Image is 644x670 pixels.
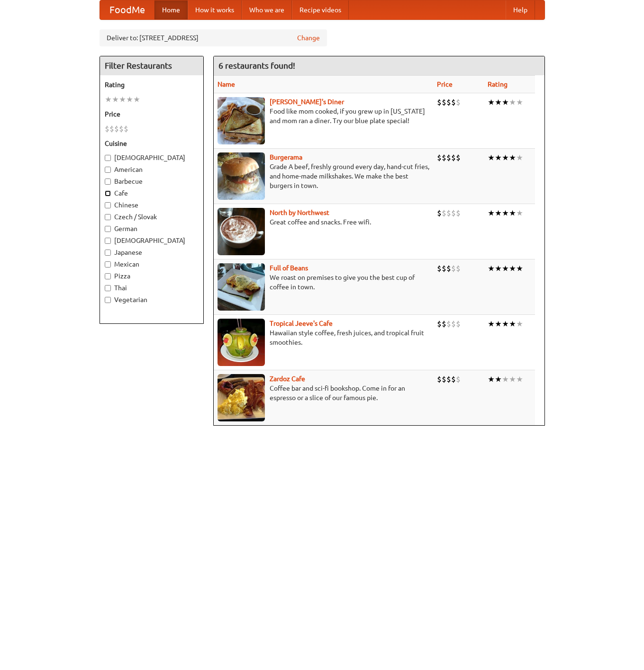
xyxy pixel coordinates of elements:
[218,97,265,144] img: sallys.jpg
[495,97,502,107] li: ★
[218,328,429,347] p: Hawaiian style coffee, fresh juices, and tropical fruit smoothies.
[502,319,509,329] li: ★
[516,208,523,218] li: ★
[218,162,429,190] p: Grade A beef, freshly ground every day, hand-cut fries, and home-made milkshakes. We make the bes...
[516,152,523,163] li: ★
[105,167,111,173] input: American
[218,80,235,88] a: Name
[124,124,128,134] li: $
[451,319,456,329] li: $
[218,273,429,292] p: We roast on premises to give you the best cup of coffee in town.
[446,97,451,107] li: $
[516,374,523,384] li: ★
[105,202,111,208] input: Chinese
[509,152,516,163] li: ★
[105,226,111,232] input: German
[437,319,442,329] li: $
[218,217,429,227] p: Great coffee and snacks. Free wifi.
[451,263,456,274] li: $
[516,97,523,107] li: ★
[437,80,453,88] a: Price
[456,319,461,329] li: $
[133,94,140,105] li: ★
[442,208,446,218] li: $
[506,0,535,19] a: Help
[495,319,502,329] li: ★
[502,208,509,218] li: ★
[105,94,112,105] li: ★
[509,319,516,329] li: ★
[437,263,442,274] li: $
[105,285,111,291] input: Thai
[442,374,446,384] li: $
[105,190,111,197] input: Cafe
[105,80,199,89] h5: Rating
[119,124,124,134] li: $
[297,33,320,43] a: Change
[105,153,199,162] label: [DEMOGRAPHIC_DATA]
[446,263,451,274] li: $
[495,152,502,163] li: ★
[114,124,119,134] li: $
[442,319,446,329] li: $
[105,271,199,281] label: Pizza
[105,214,111,220] input: Czech / Slovak
[488,80,508,88] a: Rating
[456,97,461,107] li: $
[502,97,509,107] li: ★
[105,295,199,304] label: Vegetarian
[270,320,333,327] a: Tropical Jeeve's Cafe
[100,29,327,46] div: Deliver to: [STREET_ADDRESS]
[105,248,199,257] label: Japanese
[119,94,126,105] li: ★
[100,0,154,19] a: FoodMe
[270,98,344,106] b: [PERSON_NAME]'s Diner
[105,109,199,119] h5: Price
[105,297,111,303] input: Vegetarian
[488,208,495,218] li: ★
[105,238,111,244] input: [DEMOGRAPHIC_DATA]
[488,152,495,163] li: ★
[292,0,349,19] a: Recipe videos
[446,319,451,329] li: $
[105,179,111,185] input: Barbecue
[105,259,199,269] label: Mexican
[488,374,495,384] li: ★
[437,97,442,107] li: $
[446,374,451,384] li: $
[456,152,461,163] li: $
[109,124,114,134] li: $
[105,165,199,174] label: American
[270,375,305,383] a: Zardoz Cafe
[456,263,461,274] li: $
[516,263,523,274] li: ★
[188,0,242,19] a: How it works
[270,264,308,272] a: Full of Beans
[270,153,302,161] a: Burgerama
[105,177,199,186] label: Barbecue
[105,261,111,268] input: Mexican
[105,212,199,222] label: Czech / Slovak
[451,97,456,107] li: $
[126,94,133,105] li: ★
[105,273,111,279] input: Pizza
[154,0,188,19] a: Home
[509,97,516,107] li: ★
[456,374,461,384] li: $
[488,97,495,107] li: ★
[270,209,329,216] a: North by Northwest
[437,374,442,384] li: $
[437,208,442,218] li: $
[516,319,523,329] li: ★
[451,152,456,163] li: $
[446,152,451,163] li: $
[105,250,111,256] input: Japanese
[502,152,509,163] li: ★
[495,208,502,218] li: ★
[509,263,516,274] li: ★
[100,56,203,75] h4: Filter Restaurants
[442,152,446,163] li: $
